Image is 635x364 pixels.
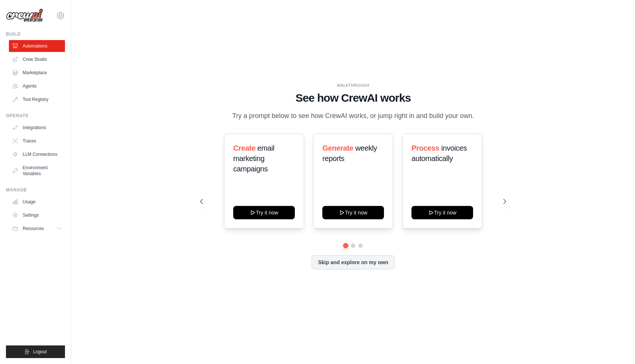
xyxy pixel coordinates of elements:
[200,83,506,88] div: WALKTHROUGH
[233,144,255,152] span: Create
[322,144,377,163] span: weekly reports
[233,206,295,219] button: Try it now
[9,196,65,208] a: Usage
[411,144,439,152] span: Process
[322,206,384,219] button: Try it now
[9,162,65,180] a: Environment Variables
[6,113,65,119] div: Operate
[9,122,65,134] a: Integrations
[9,94,65,105] a: Tool Registry
[9,80,65,92] a: Agents
[200,91,506,105] h1: See how CrewAI works
[6,187,65,193] div: Manage
[33,349,47,355] span: Logout
[9,67,65,79] a: Marketplace
[9,148,65,160] a: LLM Connections
[9,135,65,147] a: Traces
[6,345,65,358] button: Logout
[9,40,65,52] a: Automations
[411,144,467,163] span: invoices automatically
[6,9,43,23] img: Logo
[411,206,473,219] button: Try it now
[6,31,65,37] div: Build
[312,255,394,269] button: Skip and explore on my own
[228,111,478,121] p: Try a prompt below to see how CrewAI works, or jump right in and build your own.
[233,144,274,173] span: email marketing campaigns
[9,53,65,65] a: Crew Studio
[9,209,65,221] a: Settings
[322,144,354,152] span: Generate
[23,226,44,232] span: Resources
[9,223,65,235] button: Resources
